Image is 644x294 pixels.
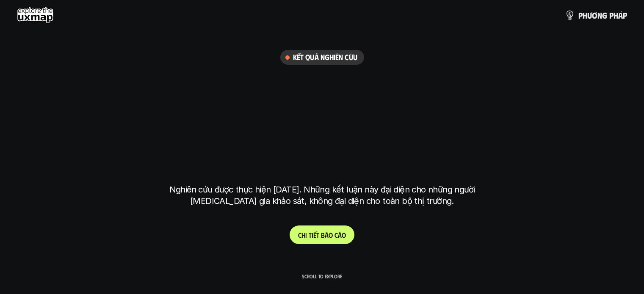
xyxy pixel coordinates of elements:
span: t [316,231,319,239]
span: C [298,231,301,239]
h1: phạm vi công việc của [168,73,477,109]
span: ế [313,231,316,239]
span: ư [587,11,592,20]
span: c [334,231,338,239]
span: á [618,11,623,20]
h1: tại [GEOGRAPHIC_DATA] [171,140,473,176]
span: i [312,231,313,239]
span: o [342,231,346,239]
h6: Kết quả nghiên cứu [293,52,357,62]
span: p [578,11,583,20]
span: á [338,231,342,239]
span: h [301,231,305,239]
span: t [309,231,312,239]
span: p [609,11,614,20]
span: g [602,11,607,20]
span: o [329,231,333,239]
span: i [305,231,307,239]
a: phươngpháp [565,7,627,24]
span: h [614,11,618,20]
span: p [623,11,627,20]
span: n [597,11,602,20]
p: Nghiên cứu được thực hiện [DATE]. Những kết luận này đại diện cho những người [MEDICAL_DATA] gia ... [163,184,481,207]
p: Scroll to explore [302,273,342,279]
a: Chitiếtbáocáo [290,225,354,244]
span: á [325,231,329,239]
span: b [321,231,325,239]
span: h [583,11,587,20]
span: ơ [592,11,597,20]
